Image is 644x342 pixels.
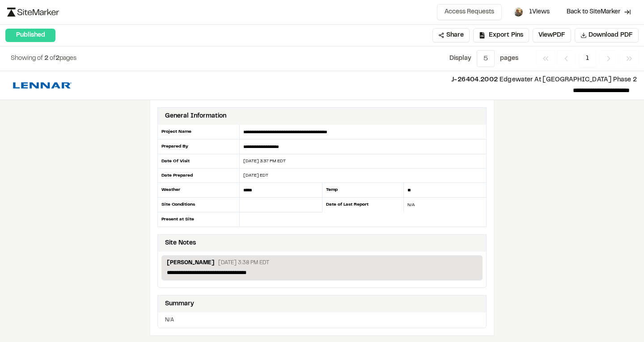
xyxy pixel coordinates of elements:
[489,30,523,40] span: Export Pins
[157,212,240,227] div: Present at Site
[157,125,240,139] div: Project Name
[500,54,518,63] p: page s
[157,169,240,183] div: Date Prepared
[44,56,48,61] span: 2
[589,30,633,40] span: Download PDF
[533,28,571,42] button: ViewPDF
[322,183,404,198] div: Temp
[473,28,529,42] div: No pins available to export
[165,111,226,121] div: General Information
[514,8,523,17] img: Aaron McVay
[7,76,76,94] img: file
[55,56,59,61] span: 2
[157,183,240,198] div: Weather
[165,238,196,248] div: Site Notes
[157,139,240,154] div: Prepared By
[157,154,240,169] div: Date Of Visit
[167,259,215,269] p: [PERSON_NAME]
[165,299,194,309] div: Summary
[7,8,59,17] img: logo-black-rebrand.svg
[240,158,486,165] div: [DATE] 3:37 PM EDT
[561,4,637,21] a: Back to SiteMarker
[157,198,240,212] div: Site Conditions
[567,8,620,17] span: Back to SiteMarker
[575,28,639,42] button: Download PDF
[505,4,557,20] button: Aaron McVay1Views
[404,202,486,208] div: N/A
[529,7,550,17] span: 1 Views
[477,50,495,67] button: 5
[536,50,639,67] nav: Navigation
[165,316,479,324] p: N/A
[11,54,76,63] p: of pages
[218,259,269,267] p: [DATE] 3:38 PM EDT
[240,172,486,179] div: [DATE] EDT
[11,56,44,61] span: Showing of
[451,77,498,83] span: J-26404.2002
[322,198,404,212] div: Date of Last Report
[449,54,471,63] p: Display
[84,75,637,85] p: Edgewater At [GEOGRAPHIC_DATA] Phase 2
[5,29,55,42] div: Published
[579,50,596,67] span: 1
[437,4,502,20] button: Access Requests
[432,28,470,42] button: Share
